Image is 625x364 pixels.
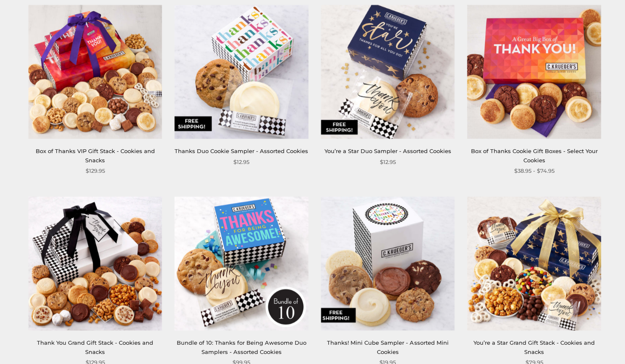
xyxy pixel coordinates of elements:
[380,158,396,166] span: $12.95
[28,5,162,139] img: Box of Thanks VIP Gift Stack - Cookies and Snacks
[514,166,554,175] span: $38.95 - $74.95
[36,148,155,163] a: Box of Thanks VIP Gift Stack - Cookies and Snacks
[473,339,595,355] a: You’re a Star Grand Gift Stack - Cookies and Snacks
[327,339,448,355] a: Thanks! Mini Cube Sampler - Assorted Mini Cookies
[175,197,309,330] img: Bundle of 10: Thanks for Being Awesome Duo Samplers - Assorted Cookies
[471,148,597,163] a: Box of Thanks Cookie Gift Boxes - Select Your Cookies
[177,339,306,355] a: Bundle of 10: Thanks for Being Awesome Duo Samplers - Assorted Cookies
[86,166,105,175] span: $129.95
[7,332,87,357] iframe: Sign Up via Text for Offers
[324,148,451,154] a: You’re a Star Duo Sampler - Assorted Cookies
[321,197,455,330] img: Thanks! Mini Cube Sampler - Assorted Mini Cookies
[37,339,153,355] a: Thank You Grand Gift Stack - Cookies and Snacks
[175,5,309,139] img: Thanks Duo Cookie Sampler - Assorted Cookies
[28,197,162,330] img: Thank You Grand Gift Stack - Cookies and Snacks
[175,148,308,154] a: Thanks Duo Cookie Sampler - Assorted Cookies
[467,5,601,139] img: Box of Thanks Cookie Gift Boxes - Select Your Cookies
[321,5,455,139] img: You’re a Star Duo Sampler - Assorted Cookies
[467,197,601,330] img: You’re a Star Grand Gift Stack - Cookies and Snacks
[233,158,249,166] span: $12.95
